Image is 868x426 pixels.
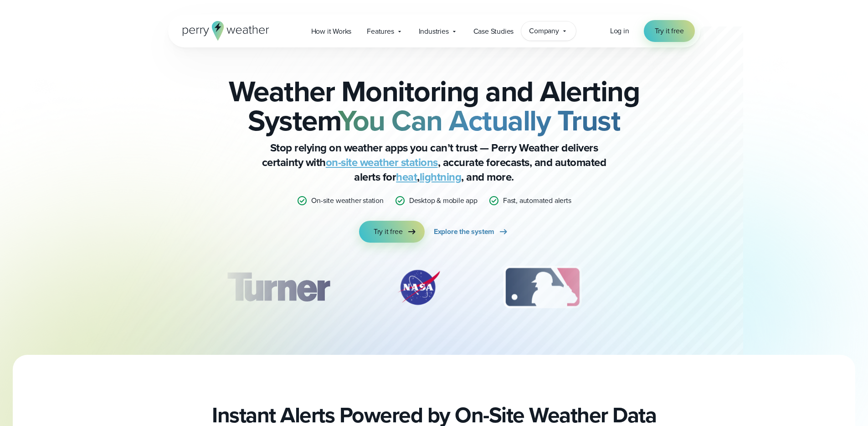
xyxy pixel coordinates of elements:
img: Turner-Construction_1.svg [213,265,343,310]
div: 3 of 12 [494,265,591,310]
a: Try it free [359,221,425,243]
a: heat [396,169,417,185]
div: 4 of 12 [634,265,707,310]
a: on-site weather stations [326,154,438,171]
h2: Weather Monitoring and Alerting System [214,77,655,135]
a: Case Studies [466,22,522,41]
span: Try it free [655,26,684,36]
span: Features [367,26,394,37]
div: 2 of 12 [387,265,451,310]
a: lightning [420,169,462,185]
span: Log in [610,26,629,36]
strong: You Can Actually Trust [338,99,620,142]
span: Company [529,26,559,36]
a: Try it free [644,20,695,42]
p: Desktop & mobile app [409,195,478,206]
img: PGA.svg [634,265,707,310]
span: Case Studies [473,26,514,37]
span: Industries [419,26,449,37]
span: Try it free [374,226,403,237]
a: How it Works [303,22,360,41]
img: NASA.svg [387,265,451,310]
span: Explore the system [434,226,494,237]
a: Log in [610,26,629,36]
p: Fast, automated alerts [503,195,571,206]
p: Stop relying on weather apps you can’t trust — Perry Weather delivers certainty with , accurate f... [252,140,616,184]
div: slideshow [214,265,655,315]
p: On-site weather station [311,195,383,206]
img: MLB.svg [494,265,591,310]
a: Explore the system [434,221,509,243]
span: How it Works [311,26,352,37]
div: 1 of 12 [213,265,343,310]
